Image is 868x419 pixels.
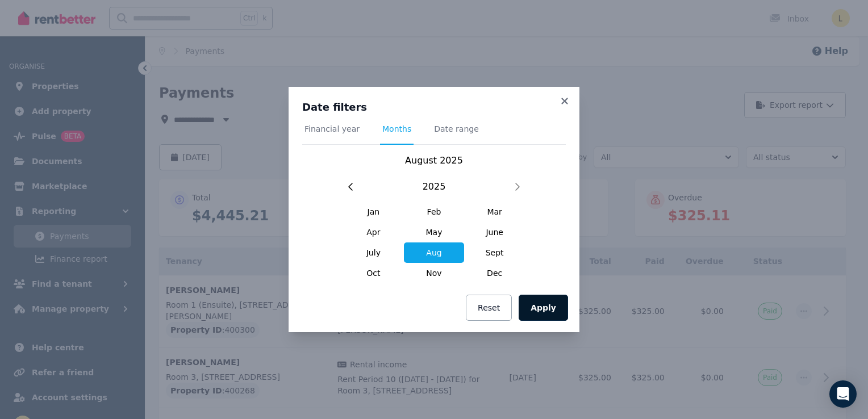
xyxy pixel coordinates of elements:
[434,123,479,135] span: Date range
[829,380,857,408] div: Open Intercom Messenger
[423,180,446,194] span: 2025
[464,222,525,242] span: June
[404,202,465,222] span: Feb
[464,242,525,263] span: Sept
[302,123,566,145] nav: Tabs
[343,202,404,222] span: Jan
[466,295,512,321] button: Reset
[405,155,463,166] span: August 2025
[343,222,404,242] span: Apr
[343,242,404,263] span: July
[464,202,525,222] span: Mar
[382,123,411,135] span: Months
[343,263,404,283] span: Oct
[302,100,566,114] h3: Date filters
[404,222,465,242] span: May
[404,242,465,263] span: Aug
[404,263,465,283] span: Nov
[304,123,360,135] span: Financial year
[464,263,525,283] span: Dec
[519,295,568,321] button: Apply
